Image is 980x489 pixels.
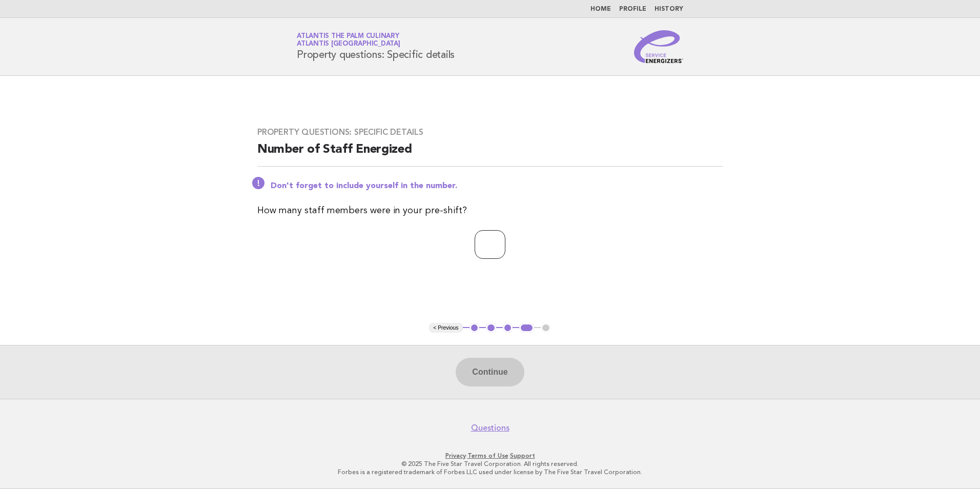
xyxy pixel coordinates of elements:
[467,452,508,459] a: Terms of Use
[445,452,466,459] a: Privacy
[590,6,611,12] a: Home
[634,30,683,63] img: Service Energizers
[510,452,535,459] a: Support
[271,181,723,191] p: Don't forget to include yourself in the number.
[176,460,804,468] p: © 2025 The Five Star Travel Corporation. All rights reserved.
[619,6,646,12] a: Profile
[655,6,683,12] a: History
[257,203,723,218] p: How many staff members were in your pre-shift?
[257,141,723,167] h2: Number of Staff Energized
[503,323,513,333] button: 3
[429,323,462,333] button: < Previous
[297,41,400,48] span: Atlantis [GEOGRAPHIC_DATA]
[519,323,534,333] button: 4
[471,423,509,433] a: Questions
[176,468,804,476] p: Forbes is a registered trademark of Forbes LLC used under license by The Five Star Travel Corpora...
[297,33,400,47] a: Atlantis The Palm CulinaryAtlantis [GEOGRAPHIC_DATA]
[297,33,455,60] h1: Property questions: Specific details
[469,323,480,333] button: 1
[486,323,496,333] button: 2
[176,452,804,460] p: · ·
[257,127,723,137] h3: Property questions: Specific details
